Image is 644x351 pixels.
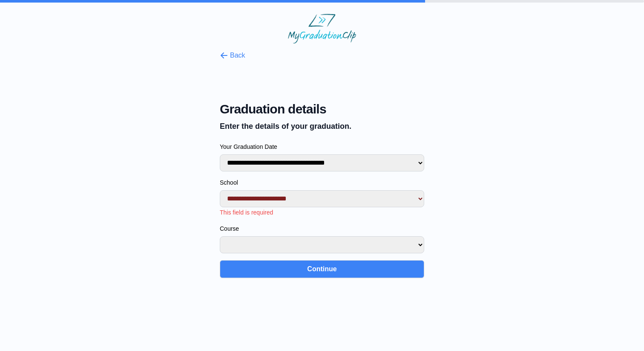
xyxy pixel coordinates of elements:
[220,102,424,117] span: Graduation details
[220,50,245,61] button: Back
[220,178,424,187] label: School
[220,260,424,278] button: Continue
[220,142,424,151] label: Your Graduation Date
[220,209,273,216] span: This field is required
[220,120,424,132] p: Enter the details of your graduation.
[288,14,356,44] img: MyGraduationClip
[220,224,424,233] label: Course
